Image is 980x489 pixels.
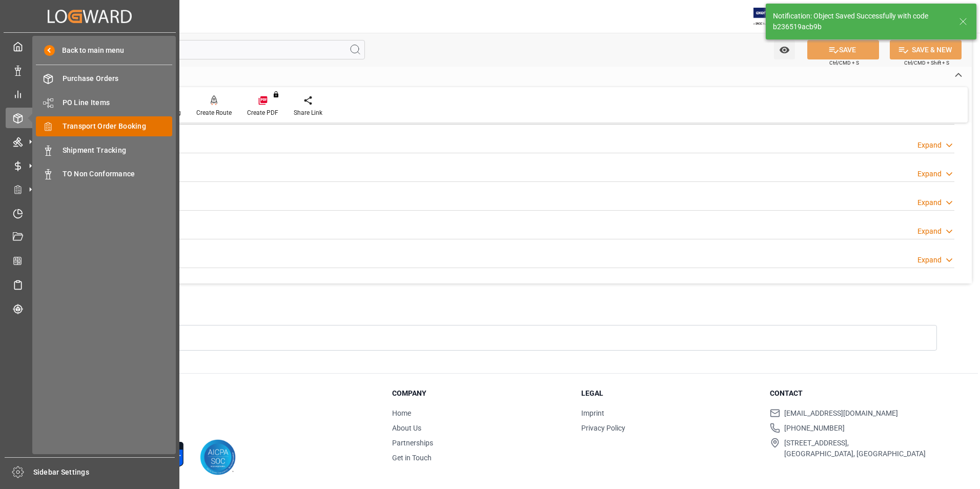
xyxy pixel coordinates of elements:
[294,108,322,117] div: Share Link
[890,40,962,59] button: SAVE & NEW
[392,424,421,432] a: About Us
[6,84,174,104] a: My Reports
[36,116,172,136] a: Transport Order Booking
[581,388,758,399] h3: Legal
[392,388,568,399] h3: Company
[63,145,173,156] span: Shipment Tracking
[63,73,173,84] span: Purchase Orders
[829,59,859,67] span: Ctrl/CMD + S
[784,438,926,459] span: [STREET_ADDRESS], [GEOGRAPHIC_DATA], [GEOGRAPHIC_DATA]
[917,140,942,151] div: Expand
[36,164,172,184] a: TO Non Conformance
[392,454,432,462] a: Get in Touch
[6,227,174,247] a: Document Management
[917,255,942,266] div: Expand
[55,45,124,56] span: Back to main menu
[392,409,411,417] a: Home
[68,412,366,421] p: © 2025 Logward. All rights reserved.
[6,203,174,223] a: Timeslot Management V2
[904,59,949,67] span: Ctrl/CMD + Shift + S
[773,11,949,32] div: Notification: Object Saved Successfully with code b236519acb9b
[784,423,845,434] span: [PHONE_NUMBER]
[6,275,174,295] a: Sailing Schedules
[917,169,942,179] div: Expand
[770,388,946,399] h3: Contact
[774,40,795,59] button: open menu
[36,140,172,160] a: Shipment Tracking
[581,424,625,432] a: Privacy Policy
[807,40,879,59] button: SAVE
[36,69,172,89] a: Purchase Orders
[6,251,174,271] a: CO2 Calculator
[917,197,942,208] div: Expand
[63,169,173,179] span: TO Non Conformance
[63,97,173,108] span: PO Line Items
[6,298,174,318] a: Tracking Shipment
[581,409,604,417] a: Imprint
[36,92,172,112] a: PO Line Items
[33,467,175,478] span: Sidebar Settings
[200,439,236,475] img: AICPA SOC
[784,408,898,419] span: [EMAIL_ADDRESS][DOMAIN_NAME]
[47,40,365,59] input: Search Fields
[753,8,789,26] img: Exertis%20JAM%20-%20Email%20Logo.jpg_1722504956.jpg
[196,108,232,117] div: Create Route
[63,121,173,132] span: Transport Order Booking
[68,421,366,430] p: Version [DATE]
[917,226,942,237] div: Expand
[6,60,174,80] a: Data Management
[392,439,433,447] a: Partnerships
[6,36,174,56] a: My Cockpit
